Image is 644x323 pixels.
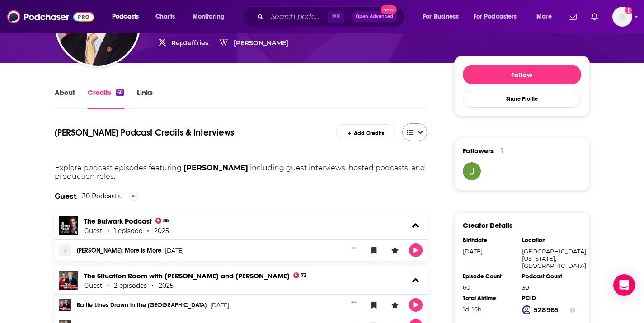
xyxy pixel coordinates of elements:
div: [DATE] [463,248,516,255]
button: Share Profile [463,90,581,108]
a: Show notifications dropdown [565,9,580,24]
div: [GEOGRAPHIC_DATA], [US_STATE], [GEOGRAPHIC_DATA] [522,248,575,269]
img: Podchaser - Follow, Share and Rate Podcasts [7,8,94,25]
img: Battle Lines Drawn in the Lone Star State [59,299,71,311]
a: Battle Lines Drawn in the [GEOGRAPHIC_DATA] [77,302,207,309]
img: Jenlaura [463,162,481,180]
span: Monitoring [193,10,225,23]
div: Total Airtime [463,295,516,302]
button: open menu [402,123,428,141]
span: Podcasts [112,10,139,23]
img: User Profile [612,7,632,27]
img: The Bulwark Podcast [59,216,78,235]
span: New [381,5,397,14]
img: The Situation Room with Wolf Blitzer and Pamela Brown [59,271,78,290]
a: [PERSON_NAME] [234,39,288,47]
button: Show Info [570,305,575,314]
button: Play [409,243,423,257]
button: open menu [468,9,530,24]
input: Search podcasts, credits, & more... [267,9,328,24]
div: 30 [522,284,575,291]
span: For Podcasters [474,10,517,23]
a: The Situation Room with Wolf Blitzer and Pamela Brown [84,272,290,280]
h1: Hakeem Jeffries's Podcast Credits & Interviews [55,123,319,141]
a: The Bulwark Podcast [84,217,152,225]
button: open menu [186,9,236,24]
span: Open Advanced [356,14,393,19]
div: Location [522,237,575,244]
a: Charts [150,9,180,24]
a: RepJeffries [171,39,208,47]
span: 86 [163,219,169,223]
span: [PERSON_NAME] [183,164,248,172]
button: Show More Button [348,243,360,253]
a: 72 [293,272,307,278]
button: open menu [530,9,563,24]
span: 72 [301,274,306,277]
div: 60 [116,89,124,96]
button: Show More Button [348,298,360,307]
a: Show notifications dropdown [588,9,602,24]
a: Credits60 [88,88,124,109]
div: 60 [463,284,516,291]
svg: Add a profile image [625,7,632,14]
button: Open AdvancedNew [352,11,397,22]
div: Open Intercom Messenger [613,274,635,296]
strong: 528965 [534,306,559,314]
button: Leave a Rating [388,243,402,257]
span: More [536,10,552,23]
a: 86 [155,218,169,224]
img: Hakeem Jeffries: More Is More [59,244,71,256]
div: Search podcasts, credits, & more... [251,6,414,27]
button: open menu [106,9,150,24]
span: Followers [463,146,494,155]
button: Leave a Rating [388,298,402,312]
div: The Guest is an outside party who makes an on-air appearance on an episode, often as a participan... [55,181,428,211]
span: Charts [155,10,175,23]
div: 1 [501,147,503,155]
div: 30 Podcasts [82,192,121,200]
p: Explore podcast episodes featuring including guest interviews, hosted podcasts, and production ro... [55,164,428,181]
span: 40 hours, 5 minutes, 13 seconds [463,305,482,313]
span: For Business [423,10,459,23]
button: Bookmark Episode [367,298,381,312]
button: Show profile menu [612,7,632,27]
button: open menu [417,9,470,24]
div: PCID [522,295,575,302]
div: Episode Count [463,273,516,280]
span: [DATE] [165,248,184,254]
div: Guest 1 episode 2025 [84,227,169,234]
a: About [55,88,75,109]
div: Birthdate [463,237,516,244]
span: Logged in as jerryparshall [612,7,632,27]
button: Play [409,298,423,312]
img: Podchaser Creator ID logo [522,305,531,314]
a: Add Credits [336,124,395,140]
button: Follow [463,65,581,84]
h3: Creator Details [463,221,512,229]
div: Guest 2 episodes 2025 [84,282,174,289]
span: [DATE] [210,302,229,309]
button: Bookmark Episode [367,243,381,257]
a: [PERSON_NAME]: More Is More [77,248,161,254]
h2: Guest [55,192,77,201]
a: Links [137,88,153,109]
span: ⌘ K [328,11,344,23]
div: Podcast Count [522,273,575,280]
